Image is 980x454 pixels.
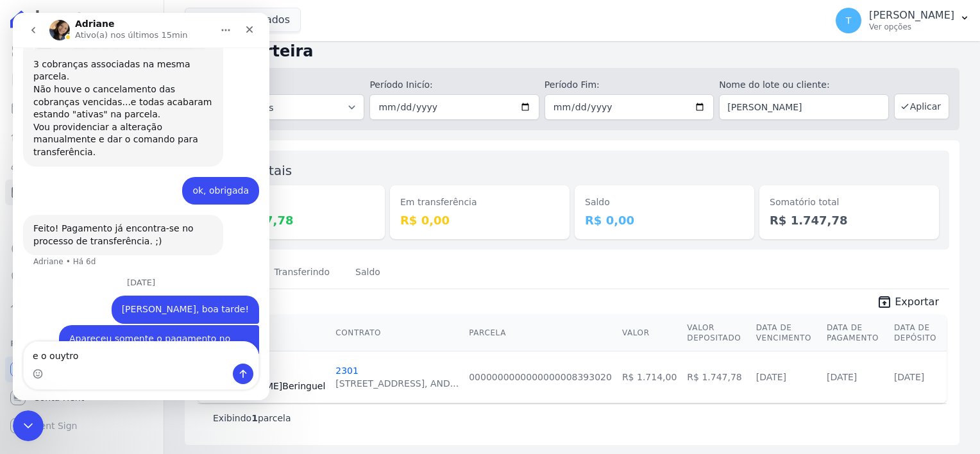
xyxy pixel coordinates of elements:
a: Conta Hent [5,385,158,410]
dd: R$ 0,00 [400,212,559,229]
a: [DATE] [827,372,857,382]
dt: Somatório total [770,196,929,209]
div: Thayna diz… [10,283,246,312]
a: 2301 [335,366,359,376]
a: Lotes [5,123,158,149]
div: Apareceu somente o pagamento no valor de R$1.747,78 [56,320,236,345]
a: [DATE] [894,372,924,382]
b: 1 [251,413,258,423]
dt: Saldo [585,196,744,209]
p: Ativo(a) nos últimos 15min [62,16,175,29]
div: Plataformas [10,336,153,351]
button: T [PERSON_NAME] Ver opções [825,3,980,38]
a: Parcelas [5,95,158,121]
div: [STREET_ADDRESS], AND... [335,377,459,390]
a: [DATE] [756,372,786,382]
a: Contratos [5,67,158,92]
th: Valor Depositado [682,315,750,351]
span: T [846,16,852,25]
div: [DATE] [10,265,246,283]
th: Data de Pagamento [822,315,889,351]
a: Visão Geral [5,38,158,64]
button: Início [201,5,225,29]
dd: R$ 0,00 [585,212,744,229]
th: Data de Depósito [889,315,947,351]
span: Exportar [895,294,939,310]
a: Minha Carteira [5,180,158,205]
div: Não houve o cancelamento das cobranças vencidas...e todas acabaram estando "ativas" na parcela. V... [21,71,200,146]
div: ok, obrigada [180,172,236,185]
h2: Minha Carteira [185,40,959,63]
button: 7 selecionados [185,8,301,32]
div: Apareceu somente o pagamento no valor de R$1.747,78 [46,312,246,353]
p: Ver opções [869,22,954,32]
div: Adriane diz… [10,202,246,265]
th: Data de Vencimento [751,315,822,351]
th: Parcela [464,315,617,351]
dd: R$ 1.747,78 [770,212,929,229]
div: Feito! Pagamento já encontra-se no processo de transferência. ;)Adriane • Há 6d [10,202,210,242]
th: Contrato [330,315,464,351]
label: Período Fim: [545,78,714,92]
div: Thayna diz… [10,164,246,203]
a: Clientes [5,151,158,177]
a: Troca de Arquivos [5,292,158,318]
a: Transferindo [272,256,333,290]
a: 0000000000000000008393020 [469,372,612,382]
th: Valor [617,315,682,351]
button: Selecionador de Emoji [20,356,30,366]
p: Exibindo parcela [213,412,291,425]
a: Saldo [353,256,383,290]
dt: Depositado [215,196,375,209]
div: Thayna diz… [10,312,246,368]
button: Enviar uma mensagem [220,351,241,371]
p: [PERSON_NAME] [869,9,954,22]
a: Crédito [5,236,158,262]
button: Aplicar [894,94,949,119]
div: Feito! Pagamento já encontra-se no processo de transferência. ;) [21,210,200,235]
label: Período Inicío: [369,78,539,92]
div: 3 cobranças associadas na mesma parcela. [21,46,200,71]
dd: R$ 1.747,78 [215,212,375,229]
div: Fechar [225,5,248,28]
a: Negativação [5,264,158,290]
a: Recebíveis [5,357,158,382]
iframe: Intercom live chat [13,13,269,400]
textarea: Envie uma mensagem... [11,329,246,351]
i: unarchive [877,294,892,310]
div: ok, obrigada [169,164,246,192]
td: R$ 1.747,78 [682,351,750,403]
a: Transferências [5,208,158,233]
dt: Em transferência [400,196,559,209]
div: Adriane • Há 6d [21,245,83,253]
div: [PERSON_NAME], boa tarde! [99,283,246,311]
iframe: Intercom live chat [13,410,44,441]
td: R$ 1.714,00 [617,351,682,403]
a: unarchive Exportar [866,294,949,312]
label: Nome do lote ou cliente: [719,78,888,92]
div: [PERSON_NAME], boa tarde! [109,290,236,303]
